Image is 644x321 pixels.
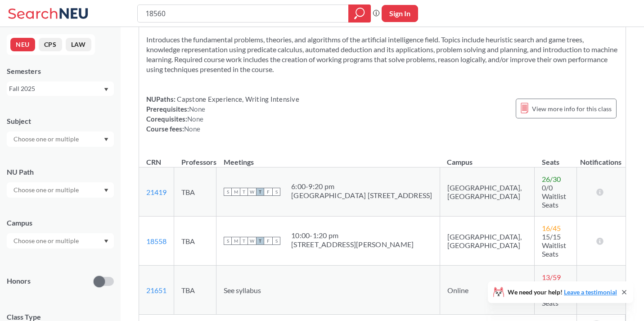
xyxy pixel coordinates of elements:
[187,115,203,123] span: None
[39,38,62,51] button: CPS
[564,288,617,296] a: Leave a testimonial
[9,185,85,195] input: Choose one or multiple
[176,95,299,103] span: Capstone Experience, Writing Intensive
[146,94,299,134] div: NUPaths: Prerequisites: Corequisites: Course fees:
[146,237,167,245] a: 18558
[542,224,561,232] span: 16 / 45
[146,35,618,74] section: Introduces the fundamental problems, theories, and algorithms of the artificial intelligence fiel...
[256,188,264,196] span: T
[291,240,414,249] div: [STREET_ADDRESS][PERSON_NAME]
[189,105,205,113] span: None
[291,182,432,191] div: 6:00 - 9:20 pm
[216,148,440,167] th: Meetings
[174,217,216,266] td: TBA
[542,183,566,209] span: 0/0 Waitlist Seats
[232,188,240,196] span: M
[440,167,535,217] td: [GEOGRAPHIC_DATA], [GEOGRAPHIC_DATA]
[256,237,264,245] span: T
[440,148,535,167] th: Campus
[146,157,161,167] div: CRN
[174,148,216,167] th: Professors
[264,237,272,245] span: F
[174,266,216,315] td: TBA
[7,233,114,249] div: Dropdown arrow
[248,188,256,196] span: W
[174,167,216,217] td: TBA
[184,125,200,133] span: None
[7,218,114,228] div: Campus
[240,237,248,245] span: T
[9,84,103,94] div: Fall 2025
[9,235,85,246] input: Choose one or multiple
[224,188,232,196] span: S
[66,38,91,51] button: LAW
[508,289,617,295] span: We need your help!
[248,237,256,245] span: W
[104,240,108,243] svg: Dropdown arrow
[10,38,35,51] button: NEU
[224,286,261,294] span: See syllabus
[144,6,342,21] input: Class, professor, course number, "phrase"
[7,276,31,286] p: Honors
[542,273,561,281] span: 13 / 59
[382,5,418,22] button: Sign In
[9,134,85,145] input: Choose one or multiple
[272,237,280,245] span: S
[7,81,114,96] div: Fall 2025Dropdown arrow
[440,266,535,315] td: Online
[354,7,365,20] svg: magnifying glass
[146,286,167,294] a: 21651
[264,188,272,196] span: F
[542,175,561,183] span: 26 / 30
[7,167,114,177] div: NU Path
[291,231,414,240] div: 10:00 - 1:20 pm
[535,148,577,167] th: Seats
[532,103,612,114] span: View more info for this class
[146,188,167,196] a: 21419
[104,189,108,192] svg: Dropdown arrow
[104,138,108,141] svg: Dropdown arrow
[240,188,248,196] span: T
[272,188,280,196] span: S
[7,182,114,198] div: Dropdown arrow
[291,191,432,200] div: [GEOGRAPHIC_DATA] [STREET_ADDRESS]
[542,232,566,258] span: 15/15 Waitlist Seats
[7,131,114,147] div: Dropdown arrow
[7,116,114,126] div: Subject
[576,148,625,167] th: Notifications
[104,88,108,91] svg: Dropdown arrow
[224,237,232,245] span: S
[232,237,240,245] span: M
[348,5,371,23] div: magnifying glass
[7,66,114,76] div: Semesters
[440,217,535,266] td: [GEOGRAPHIC_DATA], [GEOGRAPHIC_DATA]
